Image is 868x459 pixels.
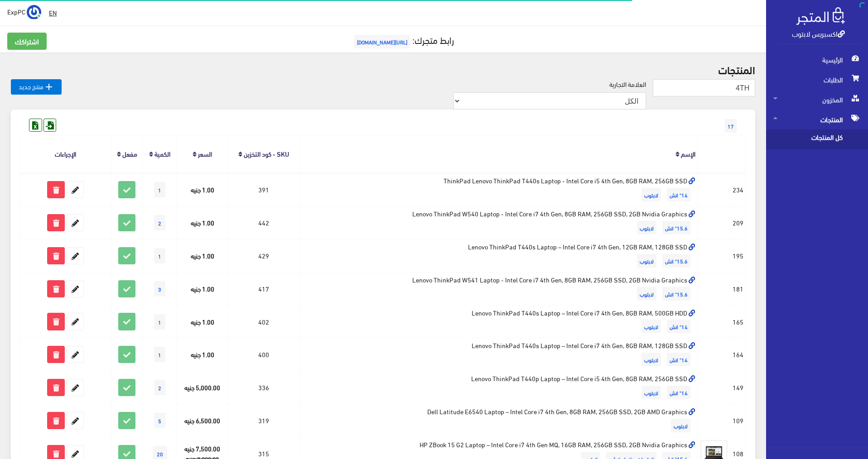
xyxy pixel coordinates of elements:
[792,27,845,40] a: اكسبريس لابتوب
[228,206,299,239] td: 442
[122,147,137,160] a: مفعل
[299,338,698,371] td: Lenovo ThinkPad T440s Laptop – Intel Core i7 4th Gen, 8GB RAM, 128GB SSD
[354,35,410,48] span: [URL][DOMAIN_NAME]
[49,7,57,18] u: EN
[641,320,661,333] span: لابتوب
[730,305,746,338] td: 165
[27,5,41,19] img: ...
[637,221,656,234] span: لابتوب
[641,353,661,366] span: لابتوب
[730,272,746,305] td: 181
[730,173,746,206] td: 234
[244,147,289,160] a: SKU - كود التخزين
[228,239,299,272] td: 429
[662,287,690,301] span: 15.6" انش
[7,6,25,17] span: ExpPC
[154,347,165,362] span: 1
[730,338,746,371] td: 164
[671,419,690,432] span: لابتوب
[766,110,868,129] a: المنتجات
[43,81,54,92] i: 
[154,215,165,230] span: 2
[45,5,60,21] a: EN
[641,188,661,201] span: لابتوب
[7,5,41,19] a: ... ExpPC
[662,221,690,234] span: 15.6" انش
[766,90,868,110] a: المخزون
[725,119,737,133] span: 17
[773,70,861,90] span: الطلبات
[228,404,299,437] td: 319
[177,338,228,371] td: 1.00 جنيه
[773,90,861,110] span: المخزون
[299,239,698,272] td: Lenovo ThinkPad T440s Laptop – Intel Core i7 4th Gen, 12GB RAM, 128GB SSD
[177,305,228,338] td: 1.00 جنيه
[154,281,165,296] span: 3
[730,239,746,272] td: 195
[7,33,47,50] a: اشتراكك
[228,371,299,404] td: 336
[299,305,698,338] td: Lenovo ThinkPad T440s Laptop – Intel Core i7 4th Gen, 8GB RAM, 500GB HDD
[667,386,690,399] span: 14" انش
[299,371,698,404] td: Lenovo ThinkPad T440p Laptop – Intel Core i5 4th Gen, 8GB RAM, 256GB SSD
[773,129,842,149] span: كل المنتجات
[766,70,868,90] a: الطلبات
[11,63,755,75] h2: المنتجات
[766,129,868,149] a: كل المنتجات
[773,50,861,70] span: الرئيسية
[796,7,845,25] img: .
[641,386,661,399] span: لابتوب
[637,254,656,268] span: لابتوب
[667,320,690,333] span: 14" انش
[299,272,698,305] td: Lenovo ThinkPad W541 Laptop - Intel Core i7 4th Gen, 8GB RAM, 256GB SSD, 2GB Nvidia Graphics
[154,182,165,197] span: 1
[154,147,170,160] a: الكمية
[154,380,165,395] span: 2
[662,254,690,268] span: 15.6" انش
[154,413,165,428] span: 5
[667,353,690,366] span: 14" انش
[730,371,746,404] td: 149
[177,272,228,305] td: 1.00 جنيه
[20,135,111,173] th: الإجراءات
[228,272,299,305] td: 417
[228,305,299,338] td: 402
[653,79,755,96] input: بحث...
[11,79,62,95] a: منتج جديد
[637,287,656,301] span: لابتوب
[730,404,746,437] td: 109
[681,147,695,160] a: الإسم
[766,50,868,70] a: الرئيسية
[730,206,746,239] td: 209
[154,314,165,330] span: 1
[299,404,698,437] td: Dell Latitude E6540 Laptop – Intel Core i7 4th Gen, 8GB RAM, 256GB SSD, 2GB AMD Graphics
[228,173,299,206] td: 391
[177,404,228,437] td: 6,500.00 جنيه
[609,79,646,89] label: العلامة التجارية
[299,206,698,239] td: Lenovo ThinkPad W540 Laptop - Intel Core i7 4th Gen, 8GB RAM, 256GB SSD, 2GB Nvidia Graphics
[667,188,690,201] span: 14" انش
[299,173,698,206] td: ThinkPad Lenovo ThinkPad T440s Laptop - Intel Core i5 4th Gen, 8GB RAM, 256GB SSD
[352,31,454,48] a: رابط متجرك:[URL][DOMAIN_NAME]
[177,173,228,206] td: 1.00 جنيه
[773,110,861,129] span: المنتجات
[177,206,228,239] td: 1.00 جنيه
[198,147,212,160] a: السعر
[154,248,165,263] span: 1
[177,239,228,272] td: 1.00 جنيه
[228,338,299,371] td: 400
[177,371,228,404] td: 5,000.00 جنيه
